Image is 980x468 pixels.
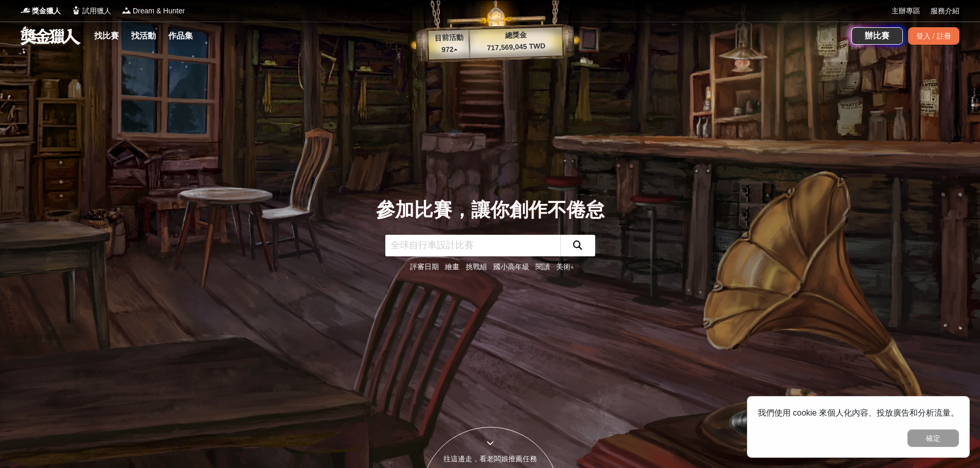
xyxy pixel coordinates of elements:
a: 主辦專區 [892,6,920,16]
button: 確定 [907,429,959,447]
a: 評審日期 [410,263,439,271]
img: Logo [21,5,31,15]
input: 全球自行車設計比賽 [385,235,560,256]
a: 找比賽 [90,29,123,43]
a: 閱讀 [536,263,550,271]
a: 國小高年級 [493,263,529,271]
a: 辦比賽 [851,27,903,45]
a: 找活動 [127,29,160,43]
a: 作品集 [164,29,197,43]
p: 717,569,045 TWD [470,40,563,54]
p: 972 ▴ [429,44,470,56]
span: 試用獵人 [82,6,111,16]
p: 總獎金 [469,28,562,42]
img: Logo [121,5,132,15]
a: Logo獎金獵人 [21,6,61,16]
a: 服務介紹 [931,6,959,16]
img: Logo [71,5,81,15]
span: 獎金獵人 [32,6,61,16]
a: 挑戰組 [466,263,487,271]
div: 往這邊走，看老闆娘推薦任務 [421,454,559,464]
span: 我們使用 cookie 來個人化內容、投放廣告和分析流量。 [758,408,959,417]
a: LogoDream & Hunter [121,6,185,16]
p: 目前活動 [428,32,470,44]
a: 美術 [556,263,571,271]
div: 參加比賽，讓你創作不倦怠 [376,196,604,224]
a: Logo試用獵人 [71,6,111,16]
div: 登入 / 註冊 [908,27,959,45]
span: Dream & Hunter [133,6,185,16]
a: 繪畫 [445,263,459,271]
